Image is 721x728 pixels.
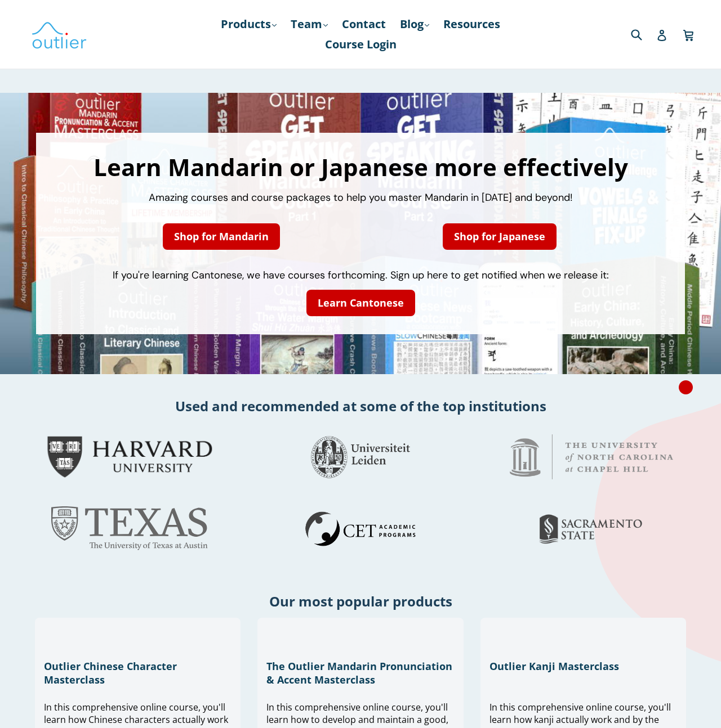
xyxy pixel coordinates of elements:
[489,659,677,673] h3: Outlier Kanji Masterclass
[336,14,391,34] a: Contact
[163,223,280,250] a: Shop for Mandarin
[319,34,402,55] a: Course Login
[628,23,659,46] input: Search
[149,191,573,204] span: Amazing courses and course packages to help you master Mandarin in [DATE] and beyond!
[443,223,557,250] a: Shop for Japanese
[215,14,282,34] a: Products
[266,659,454,686] h3: The Outlier Mandarin Pronunciation & Accent Masterclass
[113,268,609,282] span: If you're learning Cantonese, we have courses forthcoming. Sign up here to get notified when we r...
[394,14,435,34] a: Blog
[44,659,232,686] h3: Outlier Chinese Character Masterclass
[285,14,333,34] a: Team
[47,155,674,179] h1: Learn Mandarin or Japanese more effectively
[31,18,87,51] img: Outlier Linguistics
[438,14,506,34] a: Resources
[306,290,415,316] a: Learn Cantonese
